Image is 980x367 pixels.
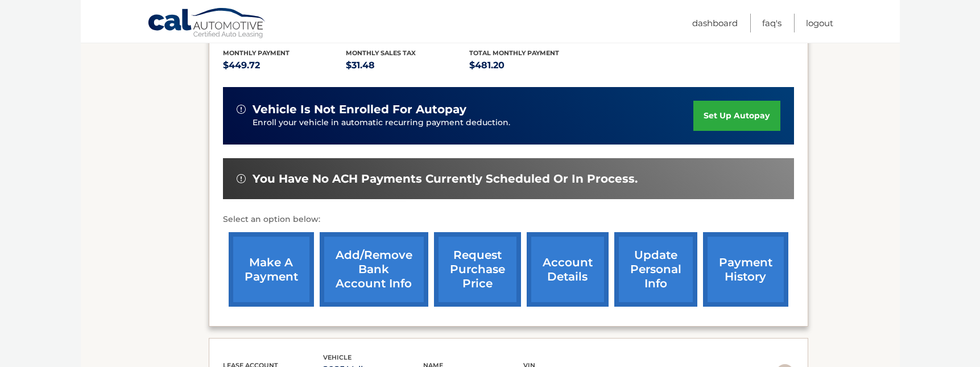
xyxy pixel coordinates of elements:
span: vehicle [323,353,352,361]
a: Cal Automotive [147,7,267,40]
a: payment history [703,232,788,307]
span: Monthly sales Tax [346,49,416,57]
p: $449.72 [223,57,346,73]
span: Monthly Payment [223,49,290,57]
a: request purchase price [434,232,521,307]
a: Logout [806,14,833,32]
span: Total Monthly Payment [469,49,559,57]
a: account details [527,232,609,307]
a: set up autopay [693,101,780,131]
p: Select an option below: [223,213,794,226]
span: You have no ACH payments currently scheduled or in process. [253,172,638,186]
a: make a payment [229,232,314,307]
a: FAQ's [762,14,781,32]
img: alert-white.svg [237,105,246,114]
p: $481.20 [469,57,593,73]
p: Enroll your vehicle in automatic recurring payment deduction. [253,117,694,129]
a: Add/Remove bank account info [320,232,428,307]
span: vehicle is not enrolled for autopay [253,102,466,117]
p: $31.48 [346,57,469,73]
a: Dashboard [692,14,738,32]
img: alert-white.svg [237,174,246,183]
a: update personal info [614,232,697,307]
